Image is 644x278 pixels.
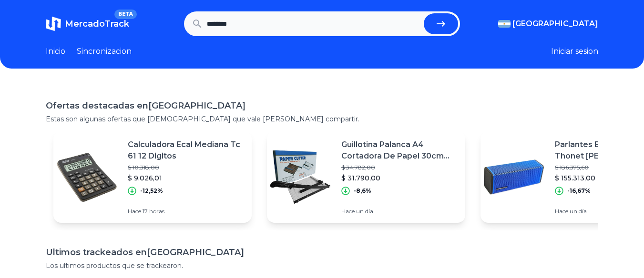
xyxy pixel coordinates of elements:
[46,16,61,31] img: MercadoTrack
[567,187,591,195] p: -16,67%
[341,164,458,171] p: $ 34.782,00
[140,187,163,195] p: -12,52%
[46,261,598,270] p: Los ultimos productos que se trackearon.
[341,173,458,183] p: $ 31.790,00
[128,139,244,162] p: Calculadora Ecal Mediana Tc 61 12 Digitos
[46,46,65,57] a: Inicio
[341,139,458,162] p: Guillotina Palanca A4 Cortadora De Papel 30cm 300mm 12 Hojas
[65,19,129,29] span: MercadoTrack
[267,144,334,210] img: Featured image
[480,144,547,210] img: Featured image
[53,144,120,210] img: Featured image
[341,208,458,215] p: Hace un día
[46,246,598,259] h1: Ultimos trackeados en [GEOGRAPHIC_DATA]
[128,208,244,215] p: Hace 17 horas
[551,46,598,57] button: Iniciar sesion
[498,20,511,28] img: Argentina
[46,99,598,112] h1: Ofertas destacadas en [GEOGRAPHIC_DATA]
[77,46,132,57] a: Sincronizacion
[53,131,252,223] a: Featured imageCalculadora Ecal Mediana Tc 61 12 Digitos$ 10.318,00$ 9.026,01-12,52%Hace 17 horas
[128,164,244,171] p: $ 10.318,00
[46,114,598,124] p: Estas son algunas ofertas que [DEMOGRAPHIC_DATA] que vale [PERSON_NAME] compartir.
[354,187,371,195] p: -8,6%
[128,173,244,183] p: $ 9.026,01
[512,18,598,30] span: [GEOGRAPHIC_DATA]
[46,16,129,31] a: MercadoTrackBETA
[114,10,137,19] span: BETA
[267,131,465,223] a: Featured imageGuillotina Palanca A4 Cortadora De Papel 30cm 300mm 12 Hojas$ 34.782,00$ 31.790,00-...
[498,18,598,30] button: [GEOGRAPHIC_DATA]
